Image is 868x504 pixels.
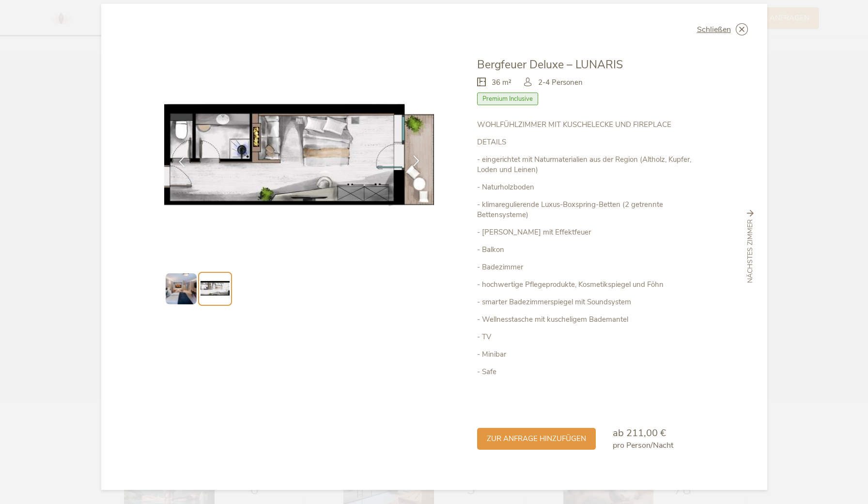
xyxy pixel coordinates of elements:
[477,332,704,342] p: - TV
[477,155,704,175] p: - eingerichtet mit Naturmaterialien aus der Region (Altholz, Kupfer, Loden und Leinen)
[477,182,704,192] p: - Naturholzboden
[477,93,538,105] span: Premium Inclusive
[164,57,434,260] img: Bergfeuer Deluxe – LUNARIS
[166,273,197,304] img: Preview
[477,245,704,255] p: - Balkon
[477,280,704,290] p: - hochwertige Pflegeprodukte, Kosmetikspiegel und Föhn
[477,367,704,377] p: - Safe
[477,137,704,147] p: DETAILS
[538,78,583,88] span: 2-4 Personen
[477,57,623,72] span: Bergfeuer Deluxe – LUNARIS
[745,220,755,283] span: nächstes Zimmer
[477,262,704,272] p: - Badezimmer
[477,349,704,360] p: - Minibar
[201,274,230,303] img: Preview
[477,120,704,130] p: WOHLFÜHLZIMMER MIT KUSCHELECKE UND FIREPLACE
[477,297,704,307] p: - smarter Badezimmerspiegel mit Soundsystem
[477,315,704,325] p: - Wellnesstasche mit kuscheligem Bademantel
[477,200,704,220] p: - klimaregulierende Luxus-Boxspring-Betten (2 getrennte Bettensysteme)
[492,78,511,88] span: 36 m²
[477,227,704,237] p: - [PERSON_NAME] mit Effektfeuer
